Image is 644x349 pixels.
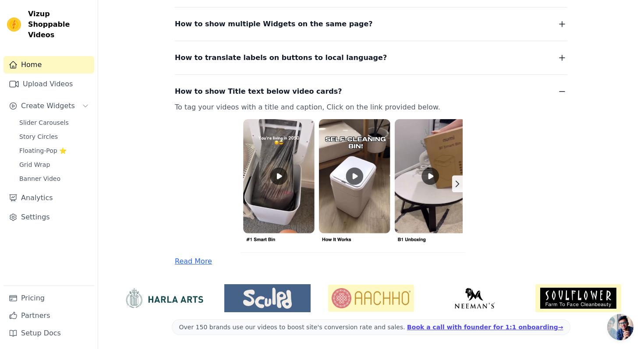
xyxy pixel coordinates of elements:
[4,189,94,207] a: Analytics
[175,257,212,265] a: Read More
[19,146,67,155] span: Floating-Pop ⭐
[407,324,563,331] a: Book a call with founder for 1:1 onboarding
[175,85,567,98] button: How to show Title text below video cards?
[19,174,60,183] span: Banner Video
[4,75,94,93] a: Upload Videos
[4,56,94,74] a: Home
[14,159,94,171] a: Grid Wrap
[175,18,373,30] span: How to show multiple Widgets on the same page?
[175,113,546,253] img: title-caption.png
[28,9,91,40] span: Vizup Shoppable Videos
[19,160,50,169] span: Grid Wrap
[7,18,21,32] img: Vizup
[224,288,310,309] img: Sculpd US
[19,118,69,127] span: Slider Carousels
[4,324,94,342] a: Setup Docs
[14,116,94,129] a: Slider Carousels
[19,132,58,141] span: Story Circles
[432,288,517,309] img: Neeman's
[607,314,633,340] a: Open chat
[4,208,94,226] a: Settings
[14,130,94,143] a: Story Circles
[14,145,94,157] a: Floating-Pop ⭐
[175,101,546,253] p: To tag your videos with a title and caption, Click on the link provided below.
[535,284,621,312] img: Soulflower
[14,173,94,185] a: Banner Video
[175,18,567,30] button: How to show multiple Widgets on the same page?
[175,85,342,98] span: How to show Title text below video cards?
[175,52,387,64] span: How to translate labels on buttons to local language?
[4,307,94,324] a: Partners
[21,101,75,111] span: Create Widgets
[121,288,207,309] img: HarlaArts
[4,97,94,115] button: Create Widgets
[4,289,94,307] a: Pricing
[328,285,414,312] img: Aachho
[175,52,567,64] button: How to translate labels on buttons to local language?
